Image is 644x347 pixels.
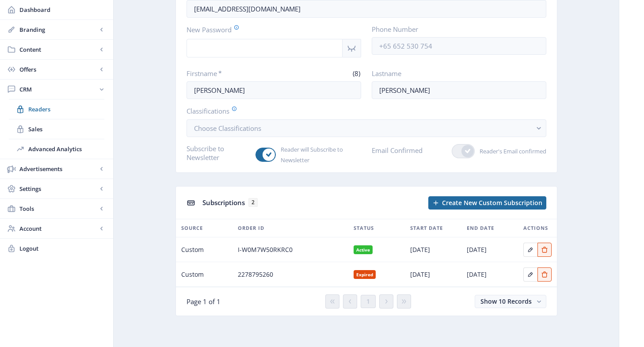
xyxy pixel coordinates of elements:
[19,5,106,14] span: Dashboard
[480,297,532,305] span: Show 10 Records
[181,269,204,280] span: Custom
[19,65,97,74] span: Offers
[467,223,494,233] span: End Date
[28,145,104,153] span: Advanced Analytics
[475,295,546,308] button: Show 10 Records
[9,99,104,119] a: Readers
[19,224,97,233] span: Account
[537,269,552,278] a: Edit page
[248,198,258,207] span: 2
[9,139,104,159] a: Advanced Analytics
[361,295,376,308] button: 1
[187,25,354,34] label: New Password
[28,125,104,133] span: Sales
[238,223,264,233] span: Order ID
[442,199,542,206] span: Create New Custom Subscription
[354,270,376,279] nb-badge: Expired
[9,119,104,139] a: Sales
[523,244,537,253] a: Edit page
[187,106,539,116] label: Classifications
[351,69,361,78] span: (8)
[187,119,546,137] button: Choose Classifications
[343,39,361,57] nb-icon: Show password
[372,144,423,156] label: Email Confirmed
[28,105,104,114] span: Readers
[19,244,106,253] span: Logout
[194,124,261,133] span: Choose Classifications
[523,269,537,278] a: Edit page
[19,85,97,94] span: CRM
[181,244,204,255] span: Custom
[238,269,273,280] span: 2278795260
[187,144,249,162] label: Subscribe to Newsletter
[354,245,373,254] nb-badge: Active
[475,146,546,156] span: Reader's Email confirmed
[19,184,97,193] span: Settings
[276,144,361,165] span: Reader will Subscribe to Newsletter
[19,164,97,173] span: Advertisements
[354,223,374,233] span: Status
[372,37,546,55] input: +65 652 530 754
[187,297,221,306] span: Page 1 of 1
[202,198,245,207] span: Subscriptions
[175,186,557,316] app-collection-view: Subscriptions
[423,196,546,210] a: New page
[523,223,548,233] span: Actions
[187,69,271,78] label: Firstname
[366,298,370,305] span: 1
[428,196,546,210] button: Create New Custom Subscription
[537,244,552,253] a: Edit page
[372,81,546,99] input: Enter reader’s lastname
[19,45,97,54] span: Content
[410,223,443,233] span: Start Date
[19,25,97,34] span: Branding
[19,204,97,213] span: Tools
[467,244,487,255] span: [DATE]
[181,223,203,233] span: Source
[372,69,539,78] label: Lastname
[187,81,361,99] input: Enter reader’s firstname
[467,269,487,280] span: [DATE]
[410,244,430,255] span: [DATE]
[410,269,430,280] span: [DATE]
[372,25,539,34] label: Phone Number
[238,244,293,255] span: I-W0M7W50RKRC0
